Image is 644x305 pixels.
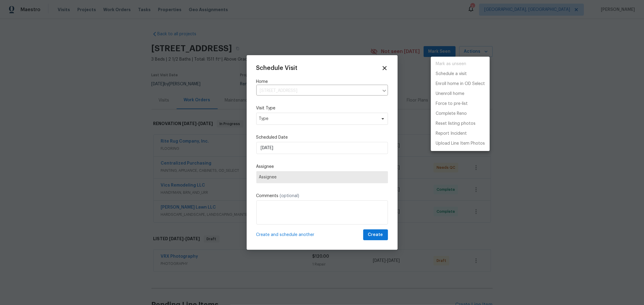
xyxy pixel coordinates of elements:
[436,71,467,77] p: Schedule a visit
[436,91,464,97] p: Unenroll home
[436,111,467,117] p: Complete Reno
[436,130,467,137] p: Report Incident
[436,101,468,107] p: Force to pre-list
[436,140,485,147] p: Upload Line Item Photos
[436,81,485,87] p: Enroll home in OD Select
[436,121,476,127] p: Reset listing photos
